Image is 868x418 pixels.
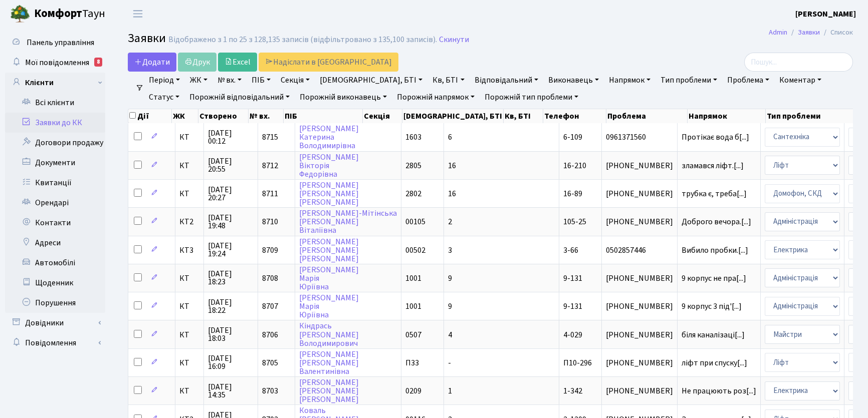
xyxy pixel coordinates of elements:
[504,109,543,123] th: Кв, БТІ
[145,89,183,106] a: Статус
[27,37,94,48] span: Панель управління
[688,109,766,123] th: Напрямок
[405,301,421,312] span: 1001
[682,357,747,368] span: ліфт при спуску[...]
[5,173,105,193] a: Квитанції
[5,313,105,333] a: Довідники
[296,89,391,106] a: Порожній виконавець
[128,53,176,72] a: Додати
[262,160,278,171] span: 8712
[428,72,468,89] a: Кв, БТІ
[682,385,756,396] span: Не працюють роз[...]
[128,109,172,123] th: Дії
[448,357,451,368] span: -
[208,298,254,314] span: [DATE] 18:22
[682,132,749,143] span: Протікає вода б[...]
[299,264,359,292] a: [PERSON_NAME]МаріяЮріївна
[448,216,452,227] span: 2
[299,180,359,208] a: [PERSON_NAME][PERSON_NAME][PERSON_NAME]
[606,274,673,282] span: [PHONE_NUMBER]
[606,109,688,123] th: Проблема
[563,385,582,396] span: 1-342
[769,27,787,38] a: Admin
[5,213,105,233] a: Контакти
[172,109,198,123] th: ЖК
[448,329,452,340] span: 4
[5,233,105,253] a: Адреси
[179,274,199,282] span: КТ
[5,193,105,213] a: Орендарі
[5,53,105,73] a: Мої повідомлення8
[448,188,456,199] span: 16
[213,72,246,89] a: № вх.
[208,186,254,202] span: [DATE] 20:27
[682,273,746,284] span: 9 корпус не пра[...]
[134,57,170,68] span: Додати
[218,53,257,72] a: Excel
[405,329,421,340] span: 0507
[544,72,603,89] a: Виконавець
[682,216,751,227] span: Доброго вечора.[...]
[657,72,721,89] a: Тип проблеми
[563,132,582,143] span: 6-109
[795,9,856,20] b: [PERSON_NAME]
[563,273,582,284] span: 9-131
[125,6,150,22] button: Переключити навігацію
[795,8,856,20] a: [PERSON_NAME]
[248,72,275,89] a: ПІБ
[179,387,199,395] span: КТ
[262,357,278,368] span: 8705
[606,218,673,226] span: [PHONE_NUMBER]
[299,377,359,405] a: [PERSON_NAME][PERSON_NAME][PERSON_NAME]
[563,160,586,171] span: 16-210
[179,190,199,198] span: КТ
[682,301,742,312] span: 9 корпус 3 під'[...]
[179,246,199,254] span: КТ3
[262,245,278,256] span: 8709
[448,385,452,396] span: 1
[605,72,655,89] a: Напрямок
[5,93,105,113] a: Всі клієнти
[208,270,254,286] span: [DATE] 18:23
[5,33,105,53] a: Панель управління
[262,301,278,312] span: 8707
[754,22,868,43] nav: breadcrumb
[284,109,363,123] th: ПІБ
[262,385,278,396] span: 8703
[606,302,673,310] span: [PHONE_NUMBER]
[249,109,284,123] th: № вх.
[299,321,359,349] a: Кіндрась[PERSON_NAME]Володимирович
[34,6,82,22] b: Комфорт
[563,301,582,312] span: 9-131
[5,113,105,133] a: Заявки до КК
[277,72,314,89] a: Секція
[179,133,199,141] span: КТ
[145,72,184,89] a: Період
[766,109,854,123] th: Тип проблеми
[820,27,853,38] li: Список
[208,354,254,370] span: [DATE] 16:09
[393,89,479,106] a: Порожній напрямок
[94,58,102,67] div: 8
[179,302,199,310] span: КТ
[405,132,421,143] span: 1603
[682,245,748,256] span: Вибило пробки.[...]
[405,160,421,171] span: 2805
[198,109,249,123] th: Створено
[448,245,452,256] span: 3
[402,109,504,123] th: [DEMOGRAPHIC_DATA], БТІ
[299,236,359,264] a: [PERSON_NAME][PERSON_NAME][PERSON_NAME]
[262,216,278,227] span: 8710
[405,245,425,256] span: 00502
[208,129,254,145] span: [DATE] 00:12
[471,72,542,89] a: Відповідальний
[179,331,199,339] span: КТ
[262,329,278,340] span: 8706
[448,273,452,284] span: 9
[775,72,825,89] a: Коментар
[363,109,402,123] th: Секція
[682,329,745,340] span: біля каналізаці[...]
[168,35,437,45] div: Відображено з 1 по 25 з 128,135 записів (відфільтровано з 135,100 записів).
[5,253,105,273] a: Автомобілі
[262,132,278,143] span: 8715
